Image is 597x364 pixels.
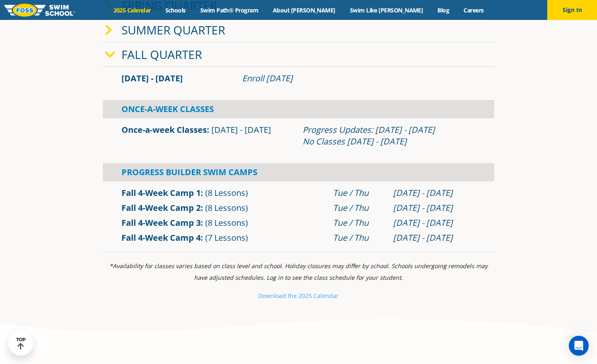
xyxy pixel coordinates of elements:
a: Schools [158,6,193,14]
div: [DATE] - [DATE] [393,232,476,244]
a: Fall Quarter [121,46,202,62]
div: [DATE] - [DATE] [393,202,476,214]
a: 2025 Calendar [106,6,158,14]
a: About [PERSON_NAME] [266,6,343,14]
small: Download th [258,292,294,300]
a: Download the 2025 Calendar [258,292,339,300]
a: Swim Path® Program [193,6,265,14]
a: Once-a-week Classes [121,124,207,135]
div: Tue / Thu [333,232,385,244]
a: Fall 4-Week Camp 2 [121,202,201,213]
small: e 2025 Calendar [294,292,339,300]
span: [DATE] - [DATE] [121,73,183,84]
span: (8 Lessons) [205,187,248,198]
div: Progress Updates: [DATE] - [DATE] No Classes [DATE] - [DATE] [303,124,476,147]
img: FOSS Swim School Logo [4,4,75,17]
div: Enroll [DATE] [242,73,476,84]
a: Swim Like [PERSON_NAME] [342,6,430,14]
a: Careers [456,6,491,14]
a: Summer Quarter [121,22,225,38]
span: [DATE] - [DATE] [211,124,271,135]
div: Tue / Thu [333,217,385,229]
div: [DATE] - [DATE] [393,217,476,229]
span: (8 Lessons) [205,202,248,213]
div: Open Intercom Messenger [569,336,589,356]
a: Fall 4-Week Camp 4 [121,232,201,243]
a: Fall 4-Week Camp 3 [121,217,201,228]
div: TOP [16,337,26,350]
a: Blog [430,6,456,14]
div: Tue / Thu [333,187,385,199]
i: *Availability for classes varies based on class level and school. Holiday closures may differ by ... [109,262,488,281]
div: [DATE] - [DATE] [393,187,476,199]
span: (7 Lessons) [205,232,248,243]
a: Fall 4-Week Camp 1 [121,187,201,198]
div: Once-A-Week Classes [103,100,494,118]
div: Tue / Thu [333,202,385,214]
span: (8 Lessons) [205,217,248,228]
div: Progress Builder Swim Camps [103,163,494,181]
